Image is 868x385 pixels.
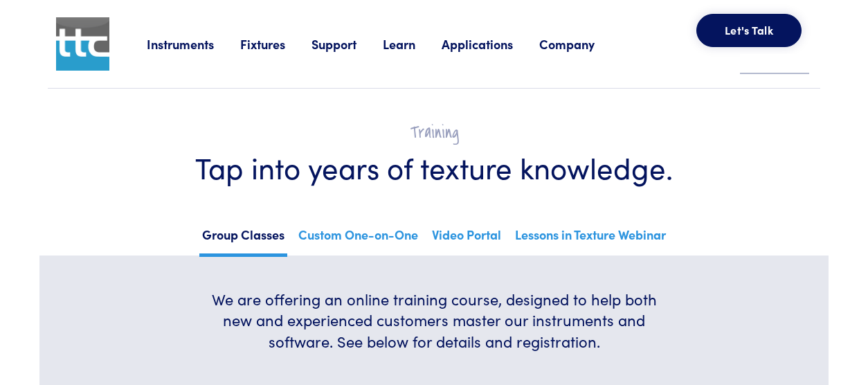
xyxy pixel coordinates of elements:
[81,122,787,143] h2: Training
[56,17,109,71] img: ttc_logo_1x1_v1.0.png
[201,289,667,352] h6: We are offering an online training course, designed to help both new and experienced customers ma...
[512,223,669,253] a: Lessons in Texture Webinar
[81,149,787,186] h1: Tap into years of texture knowledge.
[696,14,802,47] button: Let's Talk
[147,35,240,53] a: Instruments
[429,223,504,253] a: Video Portal
[199,223,287,257] a: Group Classes
[539,35,621,53] a: Company
[311,35,383,53] a: Support
[383,35,442,53] a: Learn
[442,35,539,53] a: Applications
[240,35,311,53] a: Fixtures
[296,223,421,253] a: Custom One-on-One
